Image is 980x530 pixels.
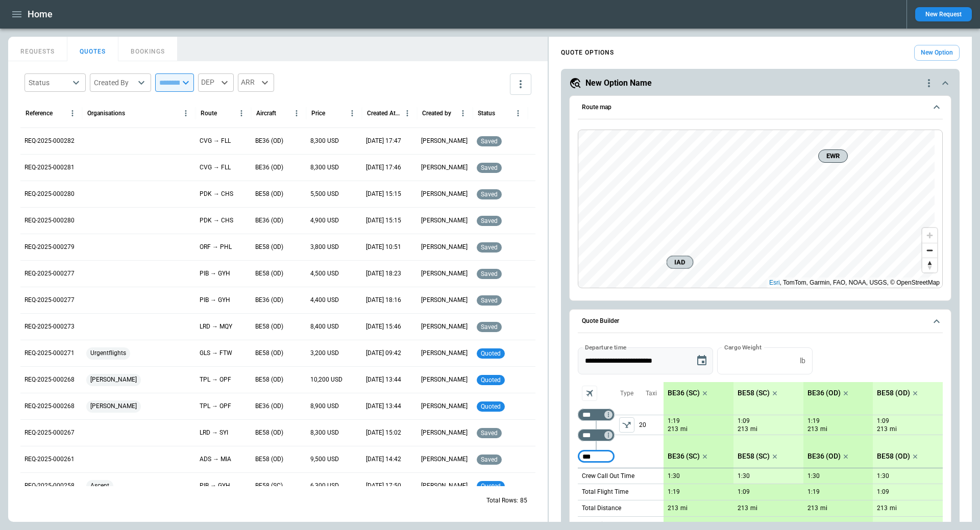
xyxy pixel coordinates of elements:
[738,488,750,496] p: 1:09
[24,322,75,331] p: REQ-2025-000273
[366,455,401,464] p: 08/26/2025 14:42
[582,472,634,481] p: Crew Call Out Time
[877,488,889,496] p: 1:09
[421,243,468,251] p: [PERSON_NAME]
[310,296,339,305] p: 4,400 USD
[511,106,525,120] button: Status column menu
[310,375,342,384] p: 10,200 USD
[823,151,843,161] span: EWR
[255,402,283,411] p: BE36 (OD)
[400,106,414,120] button: Created At (UTC-05:00) column menu
[582,104,611,111] h6: Route map
[922,258,937,272] button: Reset bearing to north
[479,297,500,304] span: saved
[24,349,75,358] p: REQ-2025-000271
[479,270,500,277] span: saved
[769,279,780,286] a: Esri
[24,269,75,278] p: REQ-2025-000277
[479,217,500,224] span: saved
[877,389,910,397] p: BE58 (OD)
[200,190,233,198] p: PDK → CHS
[582,520,635,529] p: Total Distance Cost
[86,367,141,393] span: [PERSON_NAME]
[820,504,827,513] p: mi
[198,73,234,92] div: DEP
[479,164,500,171] span: saved
[421,455,468,464] p: [PERSON_NAME]
[200,137,231,145] p: CVG → FLL
[738,425,748,434] p: 213
[255,216,283,225] p: BE36 (OD)
[345,106,359,120] button: Price column menu
[561,51,614,55] h4: QUOTE OPTIONS
[310,402,339,411] p: 8,900 USD
[478,110,495,117] div: Status
[421,296,468,305] p: [PERSON_NAME]
[738,417,750,425] p: 1:09
[807,417,820,425] p: 1:19
[820,425,827,434] p: mi
[366,402,401,411] p: 09/04/2025 13:44
[234,106,249,120] button: Route column menu
[255,349,283,358] p: BE58 (OD)
[421,402,468,411] p: [PERSON_NAME]
[26,110,53,117] div: Reference
[479,430,500,437] span: saved
[200,402,231,411] p: TPL → OPF
[311,110,325,117] div: Price
[456,106,470,120] button: Created by column menu
[877,504,888,512] p: 213
[578,450,615,463] div: Too short
[668,504,678,512] p: 213
[366,322,401,331] p: 09/11/2025 15:46
[668,425,678,434] p: 213
[668,488,680,496] p: 1:19
[366,375,401,384] p: 09/04/2025 13:44
[807,521,831,528] p: 691 USD
[639,415,664,435] p: 20
[366,216,401,225] p: 09/16/2025 15:15
[680,504,688,513] p: mi
[24,402,75,411] p: REQ-2025-000268
[421,216,468,225] p: [PERSON_NAME]
[310,428,339,437] p: 8,300 USD
[421,349,468,358] p: [PERSON_NAME]
[238,73,274,92] div: ARR
[877,417,889,425] p: 1:09
[367,110,401,117] div: Created At (UTC-05:00)
[24,482,75,490] p: REQ-2025-000258
[585,343,627,351] label: Departure time
[479,323,500,331] span: saved
[807,389,841,397] p: BE36 (OD)
[807,452,841,461] p: BE36 (OD)
[200,428,228,437] p: LRD → SYI
[200,375,231,384] p: TPL → OPF
[366,243,401,251] p: 09/16/2025 10:51
[914,45,960,61] button: New Option
[769,277,940,288] div: , TomTom, Garmin, FAO, NOAA, USGS, © OpenStreetMap
[877,472,889,480] p: 1:30
[421,322,468,331] p: [PERSON_NAME]
[479,350,503,357] span: quoted
[310,322,339,331] p: 8,400 USD
[366,482,401,490] p: 08/22/2025 17:50
[582,504,621,513] p: Total Distance
[646,389,657,398] p: Taxi
[479,403,503,410] span: quoted
[585,78,652,89] h5: New Option Name
[200,349,232,358] p: GLS → FTW
[421,137,468,145] p: [PERSON_NAME]
[255,375,283,384] p: BE58 (OD)
[67,37,118,61] button: QUOTES
[24,428,75,437] p: REQ-2025-000267
[179,106,193,120] button: Organisations column menu
[421,428,468,437] p: [PERSON_NAME]
[421,269,468,278] p: [PERSON_NAME]
[24,455,75,464] p: REQ-2025-000261
[421,163,468,172] p: [PERSON_NAME]
[582,488,628,496] p: Total Flight Time
[256,110,276,117] div: Aircraft
[366,428,401,437] p: 09/03/2025 15:02
[750,425,757,434] p: mi
[421,375,468,384] p: [PERSON_NAME]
